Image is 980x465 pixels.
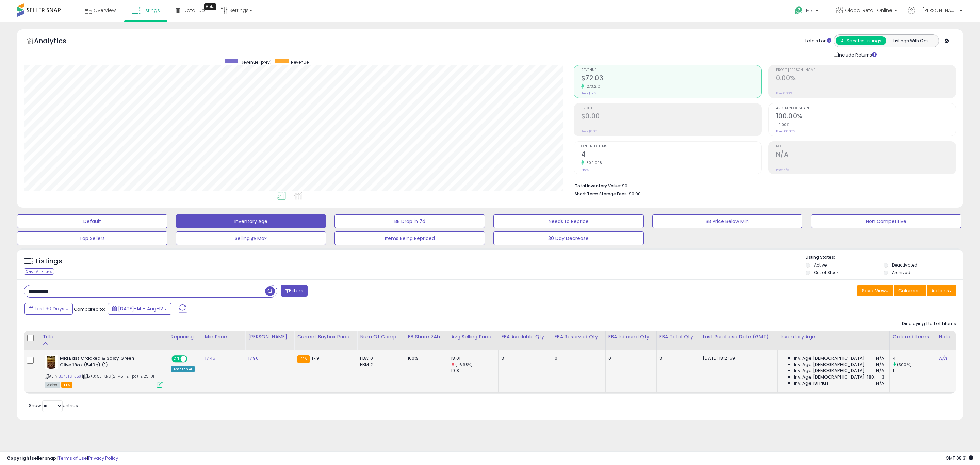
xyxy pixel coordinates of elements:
[776,122,789,127] small: 0.00%
[845,7,892,14] span: Global Retail Online
[794,6,803,15] i: Get Help
[893,355,936,362] div: 4
[584,84,601,89] small: 273.21%
[205,355,216,362] a: 17.45
[45,355,58,369] img: 51s7WhW5ZSL._SL40_.jpg
[780,333,887,340] div: Inventory Age
[451,368,498,374] div: 19.3
[408,355,443,362] div: 100%
[581,74,761,83] h2: $72.03
[171,366,195,372] div: Amazon AI
[876,380,884,386] span: N/A
[811,214,961,228] button: Non Competitive
[892,262,917,268] label: Deactivated
[876,362,884,368] span: N/A
[581,112,761,122] h2: $0.00
[36,257,62,266] h5: Listings
[794,374,875,380] span: Inv. Age [DEMOGRAPHIC_DATA]-180:
[183,7,205,14] span: DataHub
[836,36,886,45] button: All Selected Listings
[776,112,956,122] h2: 100.00%
[297,355,310,363] small: FBA
[927,285,956,296] button: Actions
[794,355,866,362] span: Inv. Age [DEMOGRAPHIC_DATA]:
[608,355,651,362] div: 0
[893,333,933,340] div: Ordered Items
[575,181,951,189] li: $0
[939,333,953,340] div: Note
[82,373,155,379] span: | SKU: SE_KRD(21-451-2-1pc)-2.25-UF
[291,59,309,65] span: Revenue
[45,382,60,388] span: All listings currently available for purchase on Amazon
[581,150,761,160] h2: 4
[776,107,956,110] span: Avg. Buybox Share
[776,91,792,95] small: Prev: 0.00%
[908,7,962,22] a: Hi [PERSON_NAME]
[776,145,956,148] span: ROI
[172,356,181,362] span: ON
[804,8,814,14] span: Help
[659,333,697,340] div: FBA Total Qty
[897,362,912,367] small: (300%)
[776,74,956,83] h2: 0.00%
[186,356,197,362] span: OFF
[17,214,167,228] button: Default
[898,287,920,294] span: Columns
[34,36,80,47] h5: Analytics
[24,268,54,275] div: Clear All Filters
[575,183,621,189] b: Total Inventory Value:
[74,306,105,312] span: Compared to:
[794,368,866,374] span: Inv. Age [DEMOGRAPHIC_DATA]:
[501,333,549,340] div: FBA Available Qty
[360,362,399,368] div: FBM: 2
[581,145,761,148] span: Ordered Items
[408,333,445,340] div: BB Share 24h.
[118,305,163,312] span: [DATE]-14 - Aug-12
[892,270,910,275] label: Archived
[829,51,885,58] div: Include Returns
[360,355,399,362] div: FBA: 0
[857,285,893,296] button: Save View
[94,7,116,14] span: Overview
[917,7,958,14] span: Hi [PERSON_NAME]
[794,362,866,368] span: Inv. Age [DEMOGRAPHIC_DATA]:
[584,160,603,165] small: 300.00%
[455,362,473,367] small: (-6.68%)
[451,355,498,362] div: 18.01
[60,355,143,370] b: Mid East Cracked & Spicy Green Olive 19oz (540g) (1)
[581,68,761,72] span: Revenue
[312,355,320,362] span: 17.9
[581,129,597,133] small: Prev: $0.00
[204,3,216,10] div: Tooltip anchor
[886,36,937,45] button: Listings With Cost
[45,355,163,387] div: ASIN:
[493,231,644,245] button: 30 Day Decrease
[814,270,839,275] label: Out of Stock
[902,321,956,327] div: Displaying 1 to 1 of 1 items
[794,380,830,386] span: Inv. Age 181 Plus:
[555,333,603,340] div: FBA Reserved Qty
[59,373,81,379] a: B075TDT3SX
[108,303,171,315] button: [DATE]-14 - Aug-12
[281,285,307,297] button: Filters
[334,214,485,228] button: BB Drop in 7d
[581,107,761,110] span: Profit
[176,214,326,228] button: Inventory Age
[814,262,827,268] label: Active
[248,333,291,340] div: [PERSON_NAME]
[882,374,884,380] span: 3
[29,402,78,409] span: Show: entries
[806,254,963,261] p: Listing States:
[805,38,831,44] div: Totals For
[297,333,354,340] div: Current Buybox Price
[876,355,884,362] span: N/A
[142,7,160,14] span: Listings
[17,231,167,245] button: Top Sellers
[629,191,641,197] span: $0.00
[501,355,546,362] div: 3
[776,167,789,172] small: Prev: N/A
[893,368,936,374] div: 1
[894,285,926,296] button: Columns
[43,333,165,340] div: Title
[939,355,947,362] a: N/A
